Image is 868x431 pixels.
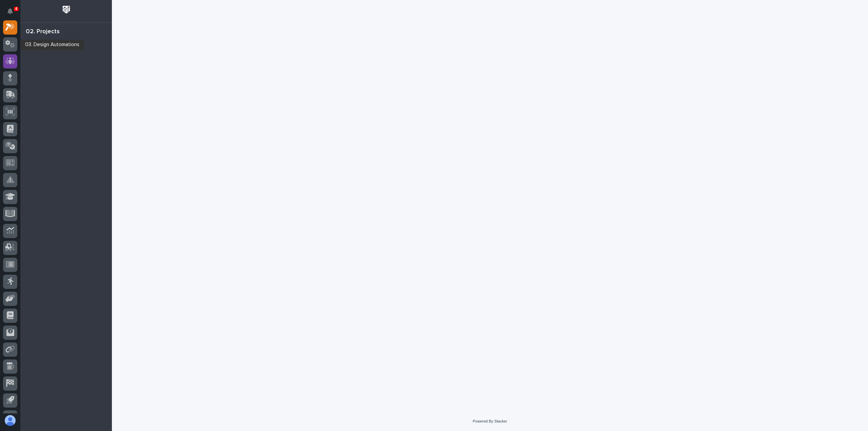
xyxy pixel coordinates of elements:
[473,419,507,423] a: Powered By Stacker
[60,3,73,16] img: Workspace Logo
[8,8,17,19] div: Notifications4
[15,6,17,11] p: 4
[3,413,17,428] button: users-avatar
[26,28,60,36] div: 02. Projects
[3,4,17,18] button: Notifications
